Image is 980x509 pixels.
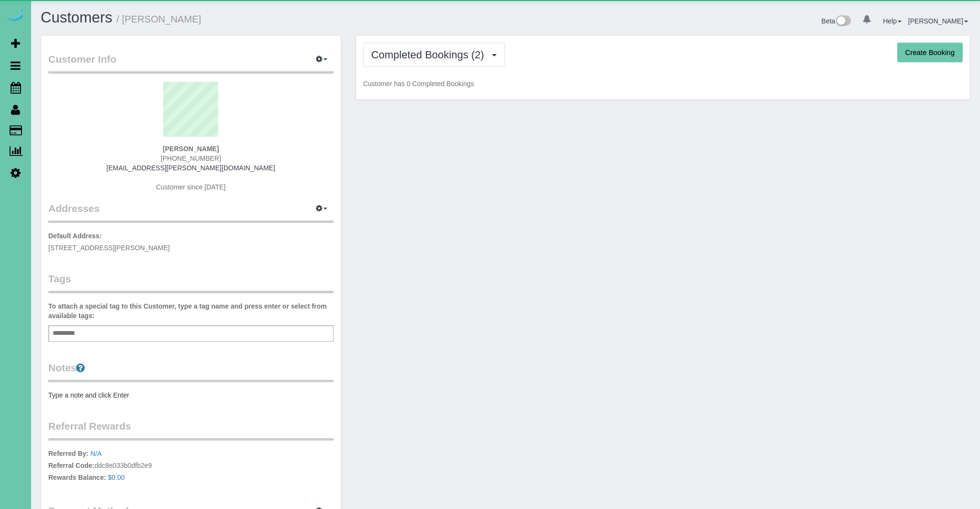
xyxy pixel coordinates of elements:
[371,49,489,61] span: Completed Bookings (2)
[117,14,201,24] small: / [PERSON_NAME]
[908,17,968,25] a: [PERSON_NAME]
[163,145,219,153] strong: [PERSON_NAME]
[822,17,851,25] a: Beta
[161,155,221,162] span: [PHONE_NUMBER]
[156,183,225,191] span: Customer since [DATE]
[90,450,101,457] a: N/A
[41,9,112,26] a: Customers
[48,52,334,74] legend: Customer Info
[48,473,106,482] label: Rewards Balance:
[48,272,334,293] legend: Tags
[48,449,89,458] label: Referred By:
[48,301,334,321] label: To attach a special tag to this Customer, type a tag name and press enter or select from availabl...
[48,461,94,470] label: Referral Code:
[108,474,125,481] a: $0.00
[48,419,334,441] legend: Referral Rewards
[6,10,25,23] img: Automaid Logo
[835,15,851,28] img: New interface
[363,43,505,67] button: Completed Bookings (2)
[107,164,275,172] a: [EMAIL_ADDRESS][PERSON_NAME][DOMAIN_NAME]
[48,390,334,400] pre: Type a note and click Enter
[48,244,170,252] span: [STREET_ADDRESS][PERSON_NAME]
[883,17,902,25] a: Help
[48,361,334,382] legend: Notes
[48,231,102,241] label: Default Address:
[897,43,963,63] button: Create Booking
[48,449,334,485] p: ddc8e033b0dfb2e9
[363,79,963,89] p: Customer has 0 Completed Bookings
